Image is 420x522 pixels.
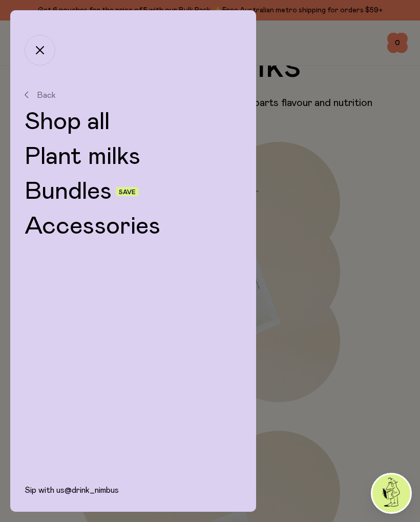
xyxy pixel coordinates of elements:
[25,179,112,204] a: Bundles
[119,189,136,195] span: Save
[25,90,242,99] button: Back
[25,110,242,134] a: Shop all
[25,144,242,169] a: Plant milks
[37,90,56,99] span: Back
[10,485,256,512] div: Sip with us
[372,474,410,512] img: agent
[65,486,119,494] a: @drink_nimbus
[25,214,242,239] a: Accessories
